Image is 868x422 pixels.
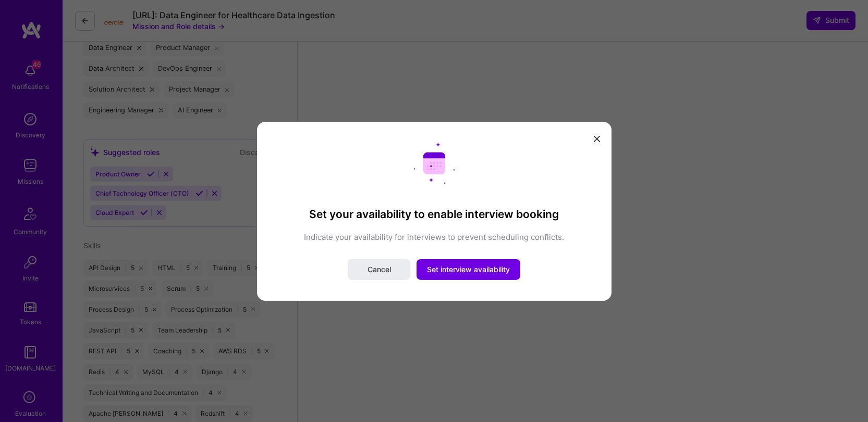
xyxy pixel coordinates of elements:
span: Set interview availability [427,264,510,275]
h3: Set your availability to enable interview booking [278,207,591,220]
img: Calendar [413,142,455,184]
p: Indicate your availability for interviews to prevent scheduling conflicts. [278,232,591,242]
span: Cancel [368,264,391,275]
i: icon Close [594,136,600,142]
div: modal [257,121,612,300]
button: Set interview availability [417,259,520,280]
button: Cancel [348,259,410,280]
